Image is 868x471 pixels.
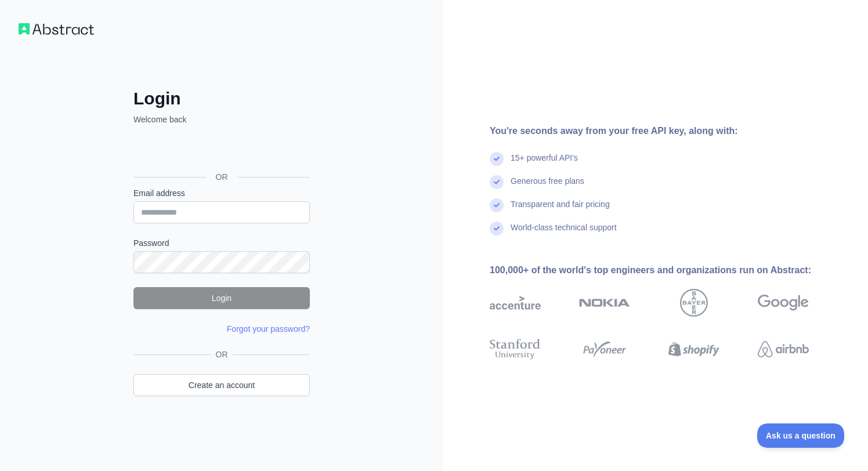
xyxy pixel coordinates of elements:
iframe: Toggle Customer Support [757,423,845,448]
p: Welcome back [133,114,310,125]
img: airbnb [758,336,809,362]
div: You're seconds away from your free API key, along with: [490,124,846,138]
a: Forgot your password? [227,324,310,334]
img: check mark [490,198,504,212]
img: payoneer [579,336,630,362]
div: 100,000+ of the world's top engineers and organizations run on Abstract: [490,263,846,277]
div: 15+ powerful API's [511,152,578,175]
iframe: Sign in with Google Button [128,138,313,164]
img: check mark [490,222,504,236]
img: stanford university [490,336,541,362]
a: Create an account [133,374,310,396]
img: shopify [668,336,719,362]
img: nokia [579,289,630,317]
div: Generous free plans [511,175,584,198]
span: OR [211,349,233,360]
img: accenture [490,289,541,317]
span: OR [207,171,237,183]
img: check mark [490,152,504,166]
img: Workflow [19,23,94,35]
label: Email address [133,187,310,199]
h2: Login [133,88,310,109]
img: bayer [680,289,708,317]
button: Login [133,287,310,309]
div: World-class technical support [511,222,617,245]
div: Transparent and fair pricing [511,198,610,222]
label: Password [133,237,310,249]
img: check mark [490,175,504,189]
img: google [758,289,809,317]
